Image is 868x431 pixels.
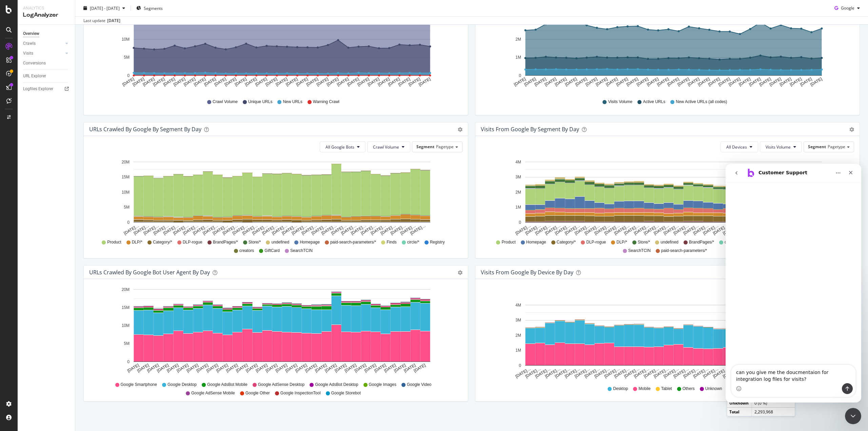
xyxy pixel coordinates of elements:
span: Pagetype [828,144,845,150]
text: 15M [122,305,130,310]
td: Unknown [727,399,752,408]
div: Crawls [23,40,36,47]
text: [DATE] [173,77,186,87]
text: 3M [515,175,521,179]
text: 2M [515,190,521,195]
span: Google InspectionTool [280,390,321,396]
text: [DATE] [626,77,639,87]
text: [DATE] [758,77,772,87]
text: [DATE] [146,363,160,373]
text: [DATE] [304,363,318,373]
text: [DATE] [544,77,557,87]
text: [DATE] [769,77,782,87]
text: [DATE] [408,77,421,87]
button: Google [832,3,863,14]
text: [DATE] [615,77,629,87]
div: Logfiles Explorer [23,85,53,93]
text: [DATE] [314,363,328,373]
text: [DATE] [186,363,199,373]
span: [DATE] - [DATE] [90,5,120,11]
span: Store/* [638,239,650,245]
span: Unique URLs [248,99,272,105]
a: Logfiles Explorer [23,85,70,93]
span: undefined [271,239,289,245]
a: Crawls [23,40,63,47]
span: circle/* [407,239,419,245]
text: [DATE] [162,77,176,87]
text: 5M [124,205,130,210]
text: [DATE] [779,77,792,87]
span: Google AdSense Mobile [191,390,235,396]
text: [DATE] [264,77,278,87]
span: Segment [808,144,826,150]
text: [DATE] [235,363,249,373]
span: Google Desktop [167,382,197,388]
text: [DATE] [203,77,217,87]
text: 2M [515,333,521,338]
text: [DATE] [245,363,259,373]
text: [DATE] [295,77,309,87]
span: Warning Crawl [313,99,339,105]
span: Google Other [245,390,270,396]
span: Visits Volume [608,99,632,105]
text: 1M [515,55,521,60]
text: [DATE] [367,77,380,87]
text: [DATE] [275,363,288,373]
span: Google AdSense Desktop [258,382,304,388]
text: 1M [515,205,521,210]
text: [DATE] [193,77,206,87]
span: Google AdsBot Mobile [207,382,248,388]
text: 15M [122,175,130,179]
div: Visits [23,50,33,57]
div: URLs Crawled by Google By Segment By Day [89,126,201,133]
div: Analytics [23,5,70,11]
span: Product [107,239,121,245]
text: [DATE] [646,77,659,87]
text: [DATE] [656,77,670,87]
text: [DATE] [534,77,547,87]
text: 10M [122,323,130,328]
span: circle/* [725,239,737,245]
div: Visits From Google By Device By Day [481,269,573,276]
span: DLP-rogue [183,239,202,245]
text: [DATE] [244,77,258,87]
text: [DATE] [809,77,823,87]
text: 0 [127,220,130,225]
text: [DATE] [176,363,190,373]
text: [DATE] [387,77,401,87]
text: [DATE] [717,77,731,87]
span: Visits Volume [766,144,791,150]
span: GiftCard [264,248,280,254]
text: 4M [515,160,521,164]
span: undefined [660,239,678,245]
span: Product [501,239,515,245]
text: [DATE] [265,363,278,373]
text: [DATE] [294,363,308,373]
text: 5M [124,341,130,346]
text: 2M [515,37,521,42]
text: [DATE] [255,363,269,373]
text: [DATE] [224,77,237,87]
text: [DATE] [799,77,813,87]
text: [DATE] [789,77,803,87]
span: paid-search-parameters/* [330,239,376,245]
span: Google Video [407,382,432,388]
text: [DATE] [346,77,360,87]
text: 0 [127,73,130,78]
span: New Active URLs (all codes) [676,99,727,105]
text: [DATE] [142,77,156,87]
iframe: Intercom live chat [845,408,861,424]
text: [DATE] [524,77,537,87]
text: [DATE] [697,77,711,87]
span: Store/* [249,239,261,245]
text: 0 [519,363,521,368]
text: [DATE] [728,77,741,87]
text: [DATE] [397,77,411,87]
text: [DATE] [215,363,229,373]
text: 20M [122,160,130,164]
